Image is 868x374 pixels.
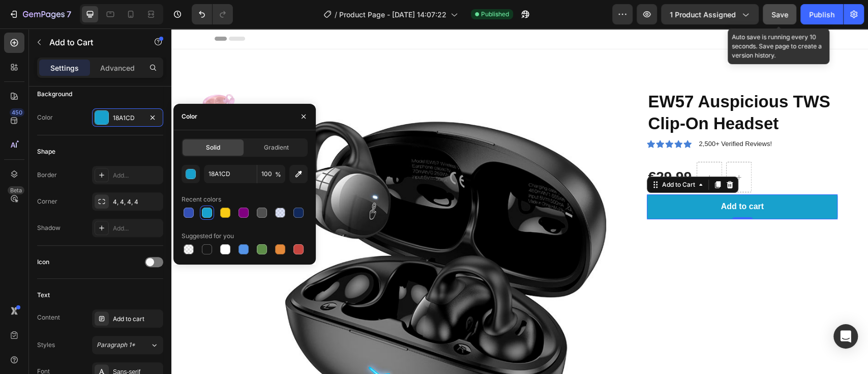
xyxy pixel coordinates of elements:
[475,138,521,159] div: €29,99
[475,166,666,191] button: Add to cart
[37,90,72,99] div: Background
[670,9,736,20] span: 1 product assigned
[113,171,161,180] div: Add...
[113,197,161,207] div: 4, 4, 4, 4
[182,232,234,241] div: Suggested for you
[182,112,197,121] div: Color
[335,9,337,20] span: /
[275,170,281,179] span: %
[37,197,57,206] div: Corner
[771,10,788,19] span: Save
[92,336,163,354] button: Paragraph 1*
[763,4,796,24] button: Save
[37,170,57,180] div: Border
[37,113,53,122] div: Color
[206,143,220,152] span: Solid
[113,314,161,324] div: Add to cart
[8,186,24,194] div: Beta
[339,9,446,20] span: Product Page - [DATE] 14:07:22
[37,223,61,233] div: Shadow
[481,10,509,19] span: Published
[800,4,843,24] button: Publish
[37,340,55,350] div: Styles
[4,4,76,24] button: 7
[113,224,161,233] div: Add...
[833,324,858,349] div: Open Intercom Messenger
[37,313,60,322] div: Content
[661,4,759,24] button: 1 product assigned
[475,62,666,107] h1: EW57 Auspicious TWS Clip-On Headset
[10,108,24,117] div: 450
[50,63,79,73] p: Settings
[37,291,50,300] div: Text
[488,152,525,161] div: Add to Cart
[182,195,221,204] div: Recent colors
[549,173,592,184] div: Add to cart
[809,9,834,20] div: Publish
[37,257,49,267] div: Icon
[97,340,135,350] span: Paragraph 1*
[264,143,289,152] span: Gradient
[37,147,55,156] div: Shape
[204,165,257,183] input: Eg: FFFFFF
[171,28,868,374] iframe: Design area
[100,63,135,73] p: Advanced
[113,113,142,123] div: 18A1CD
[49,36,136,48] p: Add to Cart
[192,4,233,24] div: Undo/Redo
[67,8,71,20] p: 7
[527,110,600,121] p: 2,500+ Verified Reviews!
